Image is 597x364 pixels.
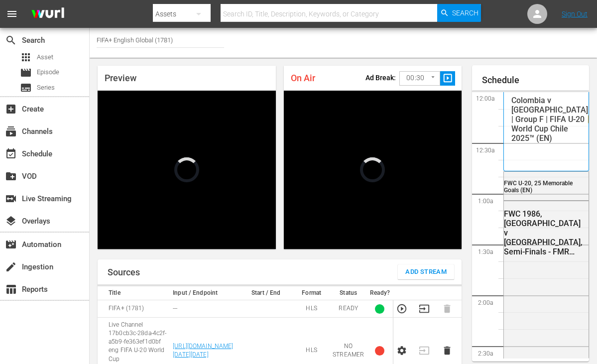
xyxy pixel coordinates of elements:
button: Search [437,4,481,22]
span: Channels [5,125,17,137]
div: Video Player [98,91,276,249]
th: Ready? [367,286,393,300]
td: FIFA+ (1781) [98,300,170,318]
td: --- [170,300,239,318]
span: Live Streaming [5,193,17,205]
span: Series [37,83,55,93]
span: Search [5,34,17,46]
a: [URL][DOMAIN_NAME][DATE][DATE] [173,343,233,358]
th: Title [98,286,170,300]
span: Create [5,103,17,115]
span: menu [6,8,18,20]
button: Delete [442,345,453,356]
span: Preview [105,73,136,83]
span: VOD [5,170,17,182]
th: Format [293,286,330,300]
div: Video Player [284,91,462,249]
span: Asset [37,52,53,62]
td: HLS [293,300,330,318]
div: FWC 1986, [GEOGRAPHIC_DATA] v [GEOGRAPHIC_DATA], Semi-Finals - FMR (EN) [504,209,586,256]
span: Asset [20,51,32,63]
span: Episode [20,67,32,79]
span: Reports [5,283,17,295]
span: Ingestion [5,261,17,273]
span: Series [20,82,32,94]
span: Search [452,4,478,22]
p: 1 [588,116,592,122]
p: Colombia v [GEOGRAPHIC_DATA] | Group F | FIFA U-20 World Cup Chile 2025™ (EN) [511,96,588,143]
a: Sign Out [562,10,588,18]
th: Status [330,286,367,300]
button: Add Stream [398,264,454,279]
span: FWC U-20, 25 Memorable Goals (EN) [504,180,573,194]
span: Automation [5,239,17,250]
span: Episode [37,67,59,77]
td: READY [330,300,367,318]
th: Start / End [239,286,293,300]
p: Ad Break: [365,74,396,82]
th: Input / Endpoint [170,286,239,300]
div: 00:30 [399,69,440,88]
span: layers [5,215,17,227]
span: slideshow_sharp [442,73,454,84]
h1: Sources [108,267,140,277]
span: On Air [291,73,315,83]
span: Add Stream [405,266,447,278]
button: Configure [396,345,407,356]
h1: Schedule [482,75,589,85]
button: Transition [419,303,430,314]
span: event_available [5,148,17,160]
img: ans4CAIJ8jUAAAAAAAAAAAAAAAAAAAAAAAAgQb4GAAAAAAAAAAAAAAAAAAAAAAAAJMjXAAAAAAAAAAAAAAAAAAAAAAAAgAT5G... [24,2,72,26]
button: Preview Stream [396,303,407,314]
